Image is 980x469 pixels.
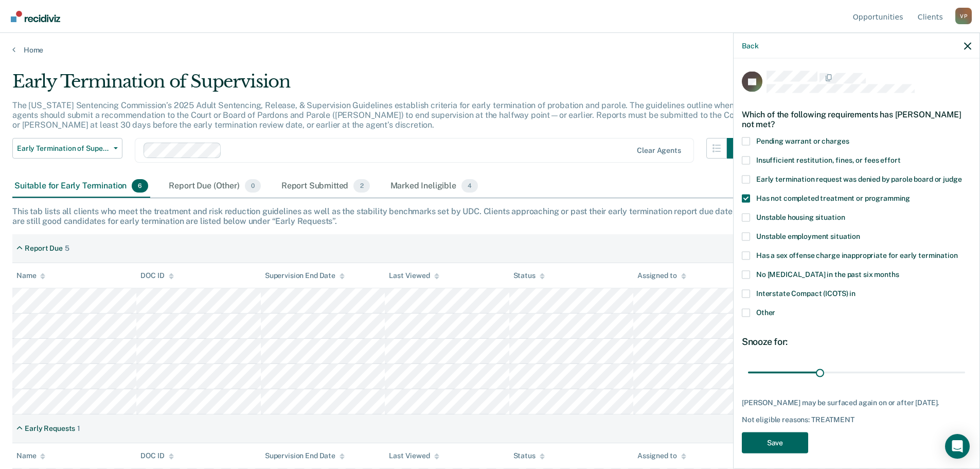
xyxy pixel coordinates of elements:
[16,271,45,280] div: Name
[742,336,971,347] div: Snooze for:
[945,434,970,459] div: Open Intercom Messenger
[756,155,900,164] span: Insufficient restitution, fines, or fees effort
[513,271,545,280] div: Status
[140,271,173,280] div: DOC ID
[756,308,775,316] span: Other
[742,101,971,137] div: Which of the following requirements has [PERSON_NAME] not met?
[756,232,860,240] span: Unstable employment situation
[955,8,972,24] button: Profile dropdown button
[17,144,110,153] span: Early Termination of Supervision
[742,415,971,424] div: Not eligible reasons: TREATMENT
[513,451,545,460] div: Status
[353,179,369,193] span: 2
[742,398,971,407] div: [PERSON_NAME] may be surfaced again on or after [DATE].
[756,175,961,183] span: Early termination request was denied by parole board or judge
[388,175,480,198] div: Marked Ineligible
[265,451,345,460] div: Supervision End Date
[12,100,744,130] p: The [US_STATE] Sentencing Commission’s 2025 Adult Sentencing, Release, & Supervision Guidelines e...
[132,179,148,193] span: 6
[637,146,681,155] div: Clear agents
[389,451,439,460] div: Last Viewed
[955,8,972,24] div: V P
[11,11,60,22] img: Recidiviz
[25,244,63,253] div: Report Due
[12,45,968,55] a: Home
[245,179,261,193] span: 0
[756,289,856,297] span: Interstate Compact (ICOTS) in
[16,451,45,460] div: Name
[140,451,173,460] div: DOC ID
[12,71,747,100] div: Early Termination of Supervision
[389,271,439,280] div: Last Viewed
[65,244,69,253] div: 5
[637,271,686,280] div: Assigned to
[756,194,910,202] span: Has not completed treatment or programming
[461,179,478,193] span: 4
[279,175,372,198] div: Report Submitted
[756,136,849,145] span: Pending warrant or charges
[25,424,75,433] div: Early Requests
[12,206,968,226] div: This tab lists all clients who meet the treatment and risk reduction guidelines as well as the st...
[167,175,262,198] div: Report Due (Other)
[742,432,808,453] button: Save
[742,41,758,50] button: Back
[637,451,686,460] div: Assigned to
[77,424,80,433] div: 1
[12,175,150,198] div: Suitable for Early Termination
[756,251,958,259] span: Has a sex offense charge inappropriate for early termination
[756,270,899,278] span: No [MEDICAL_DATA] in the past six months
[265,271,345,280] div: Supervision End Date
[756,213,845,221] span: Unstable housing situation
